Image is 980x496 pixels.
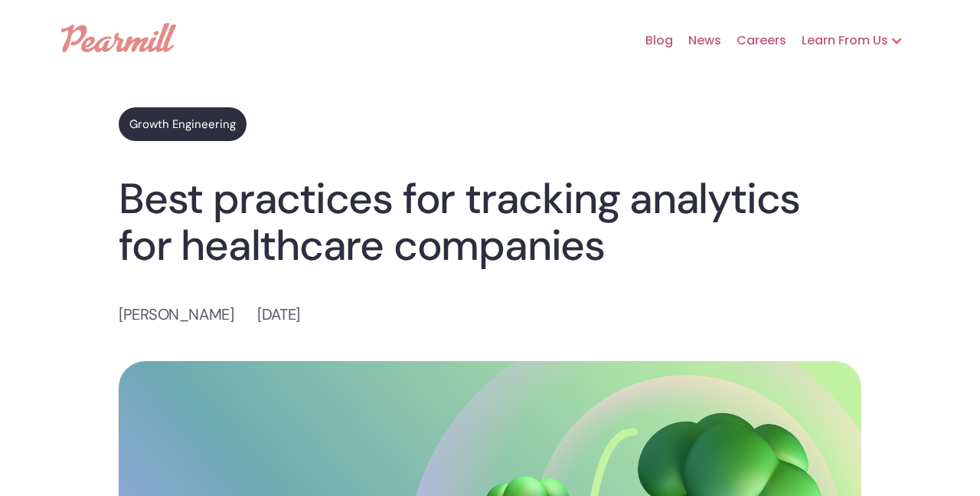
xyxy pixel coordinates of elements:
[257,303,299,327] p: [DATE]
[786,16,919,65] div: Learn From Us
[119,303,234,327] p: [PERSON_NAME]
[721,16,786,65] a: Careers
[673,16,721,65] a: News
[786,31,888,50] div: Learn From Us
[630,16,673,65] a: Blog
[119,107,247,141] a: Growth Engineering
[119,176,861,268] h1: Best practices for tracking analytics for healthcare companies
